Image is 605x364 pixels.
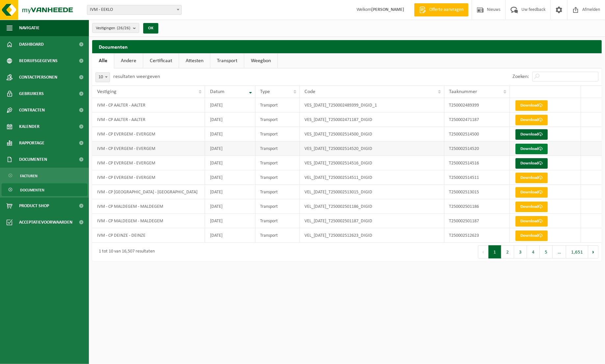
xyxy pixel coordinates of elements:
h2: Documenten [92,40,602,53]
td: IVM - CP EVERGEM - EVERGEM [92,156,205,170]
label: resultaten weergeven [113,74,160,79]
td: IVM - CP EVERGEM - EVERGEM [92,141,205,156]
td: T250002514511 [444,170,510,185]
td: IVM - CP MALDEGEM - MALDEGEM [92,199,205,214]
td: Transport [255,156,300,170]
td: Transport [255,98,300,112]
span: Vestigingen [96,23,130,33]
span: Offerte aanvragen [428,7,465,13]
button: Vestigingen(26/26) [92,23,139,33]
td: Transport [255,170,300,185]
td: Transport [255,141,300,156]
span: Gebruikers [19,85,44,102]
a: Offerte aanvragen [414,3,468,16]
span: Type [260,89,270,94]
td: T250002514516 [444,156,510,170]
td: [DATE] [205,112,255,127]
span: Code [305,89,316,94]
span: 10 [95,72,110,82]
td: T250002501186 [444,199,510,214]
a: Download [515,173,548,183]
td: [DATE] [205,141,255,156]
td: IVM - CP AALTER - AALTER [92,112,205,127]
td: VES_[DATE]_T250002514516_DIGID [300,156,444,170]
span: Kalender [19,118,39,135]
a: Download [515,216,548,227]
td: Transport [255,228,300,243]
a: Certificaat [143,53,179,68]
td: [DATE] [205,156,255,170]
td: VES_[DATE]_T250002489399_DIGID_1 [300,98,444,112]
td: T250002513015 [444,185,510,199]
span: Documenten [19,151,47,168]
a: Download [515,187,548,198]
button: Previous [478,245,488,258]
td: IVM - CP EVERGEM - EVERGEM [92,170,205,185]
span: … [553,245,566,258]
count: (26/26) [117,26,130,30]
span: Navigatie [19,20,39,36]
td: [DATE] [205,170,255,185]
a: Documenten [2,183,87,196]
a: Facturen [2,169,87,182]
span: Datum [210,89,224,94]
td: IVM - CP DEINZE - DEINZE [92,228,205,243]
span: Contracten [19,102,45,118]
td: T250002501187 [444,214,510,228]
span: Rapportage [19,135,44,151]
div: 1 tot 10 van 16,507 resultaten [95,246,155,258]
button: 1 [488,245,501,258]
td: Transport [255,214,300,228]
td: Transport [255,185,300,199]
a: Download [515,158,548,169]
td: IVM - CP [GEOGRAPHIC_DATA] - [GEOGRAPHIC_DATA] [92,185,205,199]
button: Next [588,245,598,258]
span: 10 [96,73,110,82]
button: 5 [540,245,553,258]
span: Taaknummer [449,89,478,94]
td: [DATE] [205,228,255,243]
span: Product Shop [19,198,49,214]
a: Download [515,144,548,154]
button: 2 [501,245,514,258]
span: Documenten [20,184,44,196]
a: Alle [92,53,114,68]
td: [DATE] [205,185,255,199]
td: VEL_[DATE]_T250002501187_DIGID [300,214,444,228]
span: Bedrijfsgegevens [19,53,58,69]
label: Zoeken: [513,74,529,80]
span: Vestiging [97,89,117,94]
button: 1,651 [566,245,588,258]
a: Andere [114,53,143,68]
td: T250002514500 [444,127,510,141]
button: OK [143,23,158,34]
td: T250002489399 [444,98,510,112]
td: T250002512623 [444,228,510,243]
td: T250002471187 [444,112,510,127]
td: IVM - CP EVERGEM - EVERGEM [92,127,205,141]
td: [DATE] [205,127,255,141]
button: 4 [527,245,540,258]
td: Transport [255,127,300,141]
strong: [PERSON_NAME] [371,7,404,12]
a: Attesten [179,53,210,68]
a: Download [515,100,548,111]
a: Download [515,129,548,140]
span: Acceptatievoorwaarden [19,214,72,231]
td: T250002514520 [444,141,510,156]
td: IVM - CP MALDEGEM - MALDEGEM [92,214,205,228]
td: [DATE] [205,199,255,214]
td: VEL_[DATE]_T250002512623_DIGID [300,228,444,243]
td: VES_[DATE]_T250002514520_DIGID [300,141,444,156]
span: IVM - EEKLO [87,5,182,15]
span: Facturen [20,170,38,182]
span: Contactpersonen [19,69,57,85]
td: VES_[DATE]_T250002514500_DIGID [300,127,444,141]
button: 3 [514,245,527,258]
span: Dashboard [19,36,44,53]
span: IVM - EEKLO [87,5,181,14]
td: VES_[DATE]_T250002471187_DIGID [300,112,444,127]
td: VEL_[DATE]_T250002501186_DIGID [300,199,444,214]
td: IVM - CP AALTER - AALTER [92,98,205,112]
a: Transport [210,53,244,68]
